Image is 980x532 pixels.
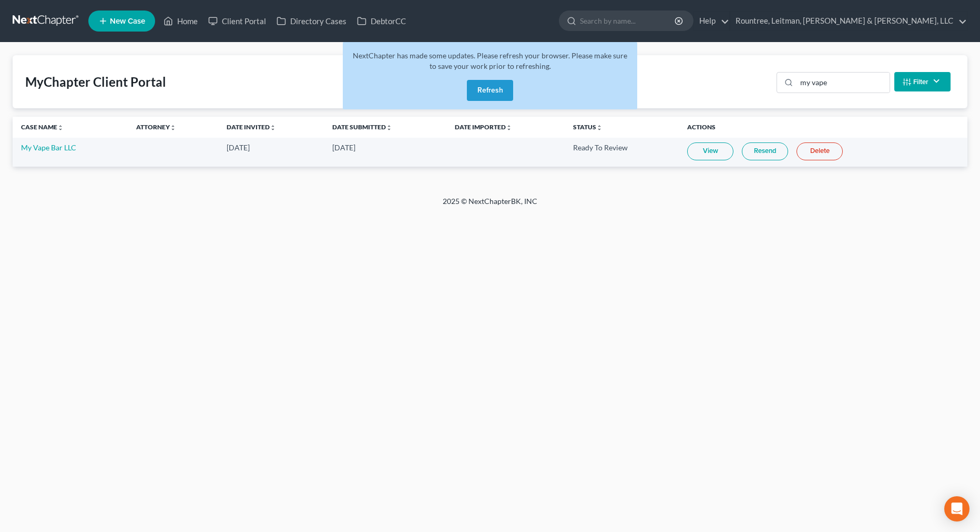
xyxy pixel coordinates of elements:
[227,143,250,152] span: [DATE]
[573,123,603,131] a: Statusunfold_more
[742,142,788,160] a: Resend
[136,123,176,131] a: Attorneyunfold_more
[687,142,733,160] a: View
[386,125,392,131] i: unfold_more
[944,496,969,521] div: Open Intercom Messenger
[506,125,512,131] i: unfold_more
[203,12,271,30] a: Client Portal
[797,73,890,93] input: Search...
[110,17,145,25] span: New Case
[190,196,790,215] div: 2025 © NextChapterBK, INC
[679,117,967,138] th: Actions
[227,123,276,131] a: Date Invitedunfold_more
[596,125,603,131] i: unfold_more
[271,12,352,30] a: Directory Cases
[730,12,967,30] a: Rountree, Leitman, [PERSON_NAME] & [PERSON_NAME], LLC
[694,12,729,30] a: Help
[894,72,951,91] button: Filter
[580,11,676,30] input: Search by name...
[352,12,411,30] a: DebtorCC
[467,80,513,101] button: Refresh
[332,143,355,152] span: [DATE]
[797,142,843,160] a: Delete
[353,51,627,70] span: NextChapter has made some updates. Please refresh your browser. Please make sure to save your wor...
[21,123,64,131] a: Case Nameunfold_more
[57,125,64,131] i: unfold_more
[565,138,679,167] td: Ready To Review
[332,123,392,131] a: Date Submittedunfold_more
[170,125,176,131] i: unfold_more
[270,125,276,131] i: unfold_more
[21,143,76,152] a: My Vape Bar LLC
[455,123,512,131] a: Date Importedunfold_more
[25,74,166,90] div: MyChapter Client Portal
[158,12,203,30] a: Home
